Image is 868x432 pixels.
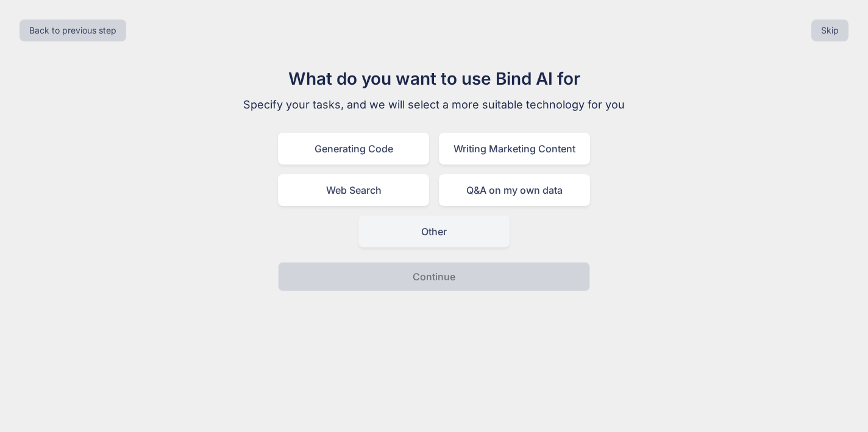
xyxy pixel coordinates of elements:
div: Q&A on my own data [439,174,590,206]
div: Other [358,216,510,247]
button: Continue [278,262,590,291]
button: Skip [811,19,848,41]
div: Web Search [278,174,429,206]
button: Back to previous step [20,19,126,41]
h1: What do you want to use Bind AI for [229,66,639,91]
p: Specify your tasks, and we will select a more suitable technology for you [229,96,639,113]
div: Generating Code [278,133,429,165]
div: Writing Marketing Content [439,133,590,165]
p: Continue [413,269,455,284]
